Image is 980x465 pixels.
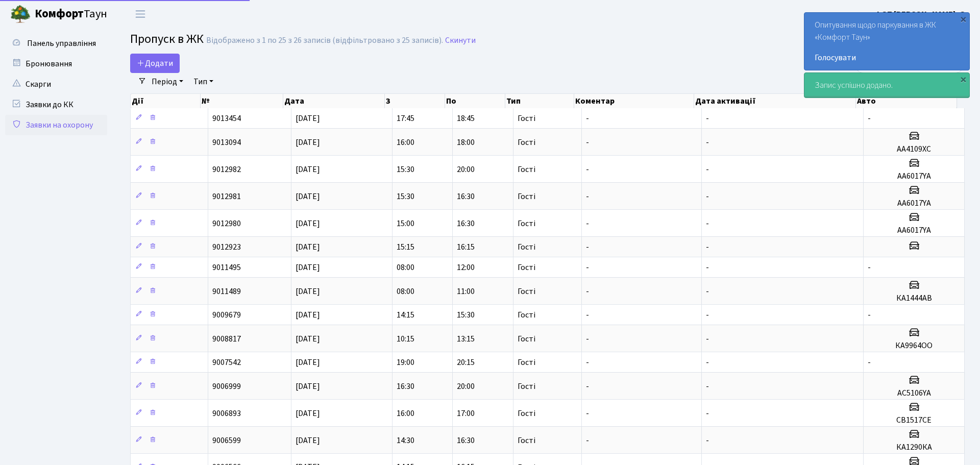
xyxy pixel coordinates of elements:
span: 16:00 [397,137,414,148]
th: № [201,94,284,108]
span: 15:30 [397,191,414,202]
th: Дата [283,94,385,108]
span: Гості [518,263,535,272]
img: logo.png [10,4,31,25]
span: 15:30 [397,164,414,175]
span: Гості [518,409,535,418]
span: Гості [518,382,535,390]
span: 9012982 [212,164,241,175]
span: [DATE] [296,408,320,419]
h5: КА9964ОО [868,341,960,351]
span: Гості [518,192,535,201]
span: - [706,286,709,297]
span: [DATE] [296,191,320,202]
th: Авто [856,94,957,108]
h5: КА1444АВ [868,293,960,303]
span: 13:15 [457,333,475,345]
span: [DATE] [296,381,320,392]
h5: АА6017YA [868,199,960,208]
span: - [706,241,709,253]
span: 9013094 [212,137,241,148]
span: - [706,137,709,148]
h5: АА6017YA [868,172,960,181]
h5: СВ1517СЕ [868,415,960,425]
span: 16:15 [457,241,475,253]
a: Голосувати [815,52,959,64]
span: - [868,262,871,273]
span: 17:00 [457,408,475,419]
span: [DATE] [296,286,320,297]
span: 19:00 [397,357,414,368]
span: [DATE] [296,164,320,175]
th: По [445,94,505,108]
a: Заявки на охорону [5,115,107,135]
h5: АА6017YA [868,226,960,235]
span: - [586,113,589,124]
span: - [586,241,589,253]
span: [DATE] [296,333,320,345]
span: - [706,333,709,345]
span: - [706,262,709,273]
span: 11:00 [457,286,475,297]
span: - [706,408,709,419]
span: - [706,164,709,175]
span: - [586,218,589,229]
span: 17:45 [397,113,414,124]
a: ФОП [PERSON_NAME]. О. [875,8,968,20]
a: Заявки до КК [5,94,107,115]
span: 9012923 [212,241,241,253]
span: 9012981 [212,191,241,202]
span: - [706,113,709,124]
div: × [958,74,968,84]
span: Додати [137,58,173,69]
span: - [586,137,589,148]
th: З [385,94,445,108]
div: Опитування щодо паркування в ЖК «Комфорт Таун» [804,13,969,70]
span: 08:00 [397,262,414,273]
b: Комфорт [35,6,84,22]
a: Панель управління [5,33,107,54]
span: 9006893 [212,408,241,419]
span: Панель управління [27,38,96,49]
span: - [868,357,871,368]
span: - [706,218,709,229]
span: 9011495 [212,262,241,273]
span: 9006599 [212,435,241,446]
span: Гості [518,358,535,366]
span: 9006999 [212,381,241,392]
span: 9011489 [212,286,241,297]
a: Тип [189,73,217,90]
span: 9007542 [212,357,241,368]
span: Гості [518,165,535,174]
button: Переключити навігацію [128,6,153,22]
span: 16:30 [457,218,475,229]
span: - [706,191,709,202]
span: 15:15 [397,241,414,253]
span: Гості [518,311,535,319]
span: Гості [518,287,535,296]
h5: AA4109XC [868,144,960,154]
span: [DATE] [296,309,320,321]
span: - [586,164,589,175]
span: - [706,381,709,392]
span: 14:15 [397,309,414,321]
a: Скарги [5,74,107,94]
span: 18:45 [457,113,475,124]
span: - [586,286,589,297]
span: - [706,435,709,446]
span: - [586,381,589,392]
span: Таун [35,6,107,23]
span: 14:30 [397,435,414,446]
span: Гості [518,219,535,228]
span: 16:30 [397,381,414,392]
span: - [586,435,589,446]
span: [DATE] [296,113,320,124]
span: Гості [518,243,535,251]
span: Пропуск в ЖК [130,30,204,48]
span: 10:15 [397,333,414,345]
span: 15:00 [397,218,414,229]
span: 20:15 [457,357,475,368]
span: 9013454 [212,113,241,124]
span: 20:00 [457,164,475,175]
